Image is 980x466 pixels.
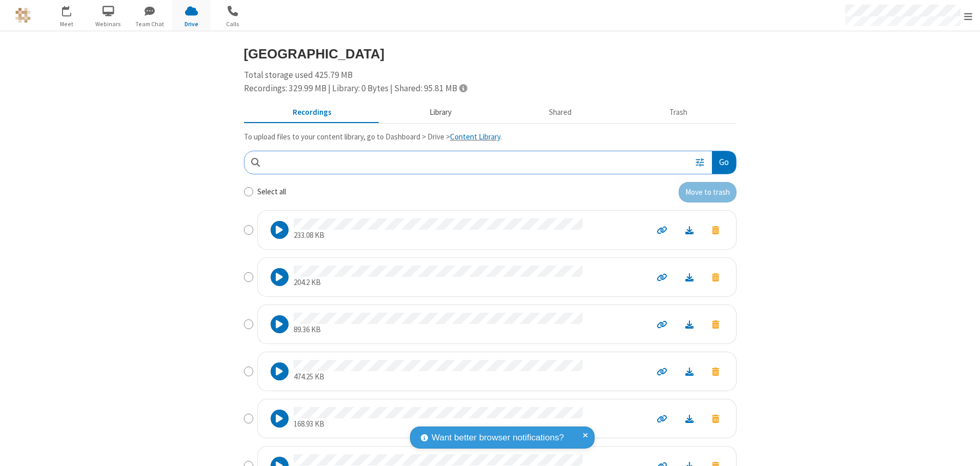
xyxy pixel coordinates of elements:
[621,103,737,123] button: Trash
[676,271,703,283] a: Download file
[214,19,252,29] span: Calls
[89,19,128,29] span: Webinars
[500,103,621,123] button: Shared during meetings
[69,6,76,13] div: 1
[676,318,703,330] a: Download file
[712,151,736,174] button: Go
[244,69,737,95] div: Total storage used 425.79 MB
[294,418,583,430] p: 168.93 KB
[459,84,467,92] span: Totals displayed include files that have been moved to the trash.
[676,366,703,377] a: Download file
[244,47,737,61] h3: [GEOGRAPHIC_DATA]
[294,371,583,383] p: 474.25 KB
[432,431,564,444] span: Want better browser notifications?
[48,19,86,29] span: Meet
[703,317,728,331] button: Move to trash
[244,131,737,143] p: To upload files to your content library, go to Dashboard > Drive > .
[244,103,381,123] button: Recorded meetings
[676,413,703,424] a: Download file
[15,8,31,23] img: QA Selenium DO NOT DELETE OR CHANGE
[172,19,211,29] span: Drive
[380,103,500,123] button: Content library
[676,224,703,236] a: Download file
[244,82,737,95] div: Recordings: 329.99 MB | Library: 0 Bytes | Shared: 95.81 MB
[294,277,583,289] p: 204.2 KB
[703,364,728,378] button: Move to trash
[450,132,500,141] a: Content Library
[131,19,169,29] span: Team Chat
[294,324,583,336] p: 89.36 KB
[703,412,728,426] button: Move to trash
[703,270,728,284] button: Move to trash
[703,223,728,237] button: Move to trash
[257,186,286,198] label: Select all
[679,182,737,202] button: Move to trash
[294,230,583,241] p: 233.08 KB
